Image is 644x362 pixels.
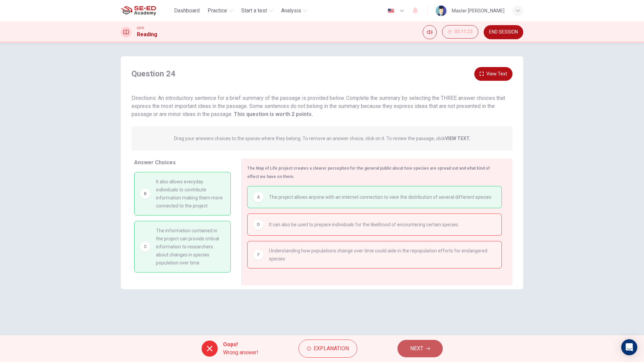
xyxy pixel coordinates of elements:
div: Mute [423,25,437,39]
button: Start a test [238,5,276,17]
span: Practice [208,7,227,15]
span: It also allows everyday individuals to contribute information making them more connected to the p... [156,178,225,210]
h4: Question 24 [131,68,175,79]
div: F [253,249,264,260]
h1: Reading [137,31,157,39]
div: Hide [442,25,478,39]
button: View Text [474,67,513,81]
p: Drag your answers choices to the spaces where they belong. To remove an answer choice, click on i... [174,136,470,141]
span: Dashboard [174,7,200,15]
button: Dashboard [171,5,202,17]
span: Wrong answer! [223,349,258,357]
span: Explanation [314,344,349,353]
div: B [140,188,151,199]
span: Directions: An introductory sentence for a brief summary of the passage is provided below. Comple... [131,95,505,117]
span: The project allows anyone with an internet connection to view the distribution of several differe... [269,193,491,201]
span: Analysis [281,7,301,15]
button: NEXT [397,340,443,357]
div: Master [PERSON_NAME] [452,7,504,15]
strong: VIEW TEXT. [445,136,470,141]
span: Oops! [223,341,258,349]
strong: This question is worth 2 points. [232,111,313,117]
span: Start a test [241,7,267,15]
span: NEXT [410,344,423,353]
span: The information contained in the project can provide critical information to researchers about ch... [156,227,225,267]
span: The Map of Life project creates a clearer perception for the general public about how species are... [247,166,490,179]
img: SE-ED Academy logo [121,4,156,17]
div: C [140,241,151,252]
a: SE-ED Academy logo [121,4,171,17]
img: Profile picture [436,5,446,16]
div: D [253,219,264,230]
div: Open Intercom Messenger [621,339,637,355]
button: Explanation [299,340,357,358]
button: 00:11:23 [442,25,478,39]
span: Understanding how populations change over time could aide in the repopulation efforts for endange... [269,247,496,263]
span: CEFR [137,26,144,31]
span: Answer Choices [134,159,176,166]
span: 00:11:23 [454,29,473,35]
button: Practice [205,5,236,17]
button: END SESSION [484,25,523,39]
span: It can also be used to prepare individuals for the likelihood of encountering certain species [269,221,458,229]
span: END SESSION [489,29,518,35]
img: en [387,8,395,13]
button: Analysis [278,5,310,17]
div: A [253,192,264,202]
